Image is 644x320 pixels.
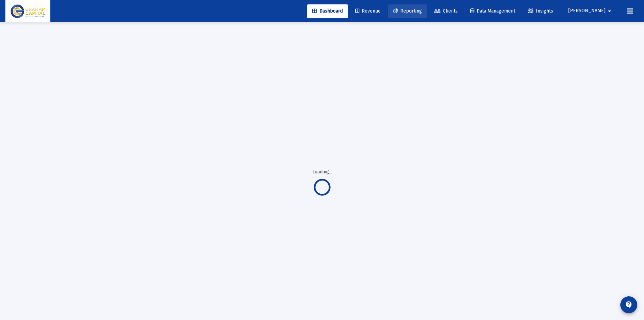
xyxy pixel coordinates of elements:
[465,4,521,18] a: Data Management
[307,4,348,18] a: Dashboard
[625,301,633,309] mat-icon: contact_support
[10,4,45,18] img: Dashboard
[522,4,558,18] a: Insights
[605,4,614,18] mat-icon: arrow_drop_down
[434,8,458,14] span: Clients
[568,8,605,14] span: [PERSON_NAME]
[312,8,343,14] span: Dashboard
[470,8,515,14] span: Data Management
[528,8,553,14] span: Insights
[393,8,422,14] span: Reporting
[355,8,381,14] span: Revenue
[350,4,386,18] a: Revenue
[429,4,463,18] a: Clients
[388,4,427,18] a: Reporting
[560,4,622,18] button: [PERSON_NAME]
